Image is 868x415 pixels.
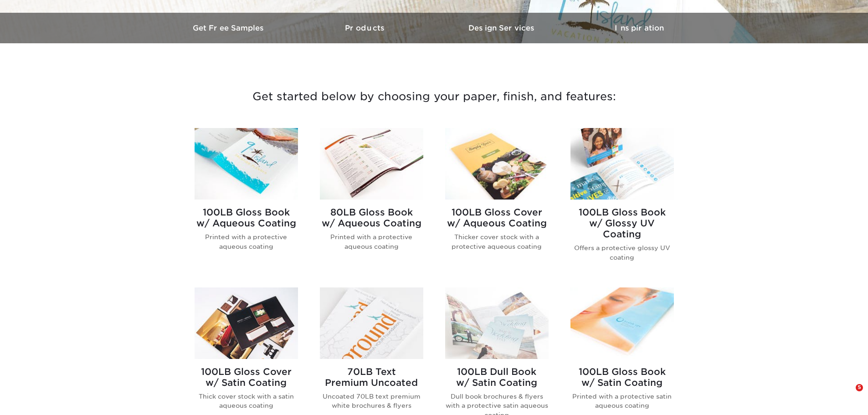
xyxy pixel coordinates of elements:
a: Design Services [434,13,571,43]
h2: 100LB Dull Book w/ Satin Coating [445,366,549,388]
p: Thicker cover stock with a protective aqueous coating [445,232,549,251]
img: 100LB Gloss Book<br/>w/ Aqueous Coating Brochures & Flyers [195,128,298,200]
a: 100LB Gloss Book<br/>w/ Glossy UV Coating Brochures & Flyers 100LB Gloss Bookw/ Glossy UV Coating... [570,128,674,277]
h2: 100LB Gloss Book w/ Glossy UV Coating [570,207,674,240]
p: Uncoated 70LB text premium white brochures & flyers [320,392,423,410]
img: 70LB Text<br/>Premium Uncoated Brochures & Flyers [320,287,423,359]
iframe: Intercom live chat [837,384,859,406]
a: 100LB Gloss Book<br/>w/ Aqueous Coating Brochures & Flyers 100LB Gloss Bookw/ Aqueous Coating Pri... [195,128,298,277]
a: Inspiration [571,13,708,43]
span: 5 [856,384,863,391]
h3: Design Services [434,24,571,32]
a: 100LB Gloss Cover<br/>w/ Aqueous Coating Brochures & Flyers 100LB Gloss Coverw/ Aqueous Coating T... [445,128,549,277]
a: Get Free Samples [161,13,298,43]
h3: Get started below by choosing your paper, finish, and features: [168,76,701,117]
img: 100LB Gloss Cover<br/>w/ Satin Coating Brochures & Flyers [195,287,298,359]
h2: 100LB Gloss Book w/ Aqueous Coating [195,207,298,229]
p: Printed with a protective aqueous coating [320,232,423,251]
p: Offers a protective glossy UV coating [570,243,674,262]
h2: 100LB Gloss Book w/ Satin Coating [570,366,674,388]
img: 100LB Gloss Book<br/>w/ Satin Coating Brochures & Flyers [570,287,674,359]
img: 80LB Gloss Book<br/>w/ Aqueous Coating Brochures & Flyers [320,128,423,200]
h2: 70LB Text Premium Uncoated [320,366,423,388]
p: Printed with a protective aqueous coating [195,232,298,251]
p: Printed with a protective satin aqueous coating [570,392,674,410]
h2: 100LB Gloss Cover w/ Aqueous Coating [445,207,549,229]
a: Products [298,13,434,43]
img: 100LB Gloss Book<br/>w/ Glossy UV Coating Brochures & Flyers [570,128,674,200]
img: 100LB Gloss Cover<br/>w/ Aqueous Coating Brochures & Flyers [445,128,549,200]
img: 100LB Dull Book<br/>w/ Satin Coating Brochures & Flyers [445,287,549,359]
h2: 80LB Gloss Book w/ Aqueous Coating [320,207,423,229]
h3: Products [298,24,434,32]
p: Thick cover stock with a satin aqueous coating [195,392,298,410]
h2: 100LB Gloss Cover w/ Satin Coating [195,366,298,388]
h3: Inspiration [571,24,708,32]
h3: Get Free Samples [161,24,298,32]
a: 80LB Gloss Book<br/>w/ Aqueous Coating Brochures & Flyers 80LB Gloss Bookw/ Aqueous Coating Print... [320,128,423,277]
